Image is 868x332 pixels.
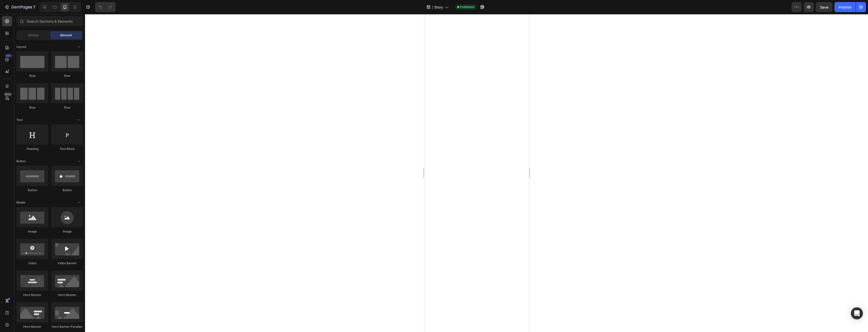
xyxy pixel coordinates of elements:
[51,105,83,110] div: Row
[16,74,48,78] div: Row
[834,2,856,12] button: Publish
[51,74,83,78] div: Row
[16,118,23,122] span: Text
[16,261,48,265] div: Video
[51,188,83,192] div: Button
[16,200,25,205] span: Media
[432,5,433,10] span: /
[28,33,39,38] span: Section
[75,198,83,207] span: Toggle open
[2,2,38,12] button: 7
[16,229,48,234] div: Image
[33,4,35,10] p: 7
[851,307,863,319] div: Open Intercom Messenger
[75,157,83,165] span: Toggle open
[16,324,48,329] div: Hero Banner
[424,14,529,332] iframe: Design area
[51,261,83,265] div: Video Banner
[460,5,474,9] span: Published
[51,324,83,329] div: Hero Banner Parallax
[4,92,12,96] div: Beta
[16,293,48,297] div: Hero Banner
[5,54,12,58] div: 450
[839,5,851,10] div: Publish
[16,45,26,49] span: Layout
[16,147,48,151] div: Heading
[16,105,48,110] div: Row
[95,2,116,12] div: Undo/Redo
[75,43,83,51] span: Toggle open
[816,2,832,12] button: Save
[434,5,443,10] span: Story
[60,33,72,38] span: Element
[820,5,828,9] span: Save
[51,229,83,234] div: Image
[51,147,83,151] div: Text Block
[16,159,26,163] span: Button
[16,188,48,192] div: Button
[51,293,83,297] div: Hero Banner
[16,16,83,26] input: Search Sections & Elements
[75,116,83,124] span: Toggle open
